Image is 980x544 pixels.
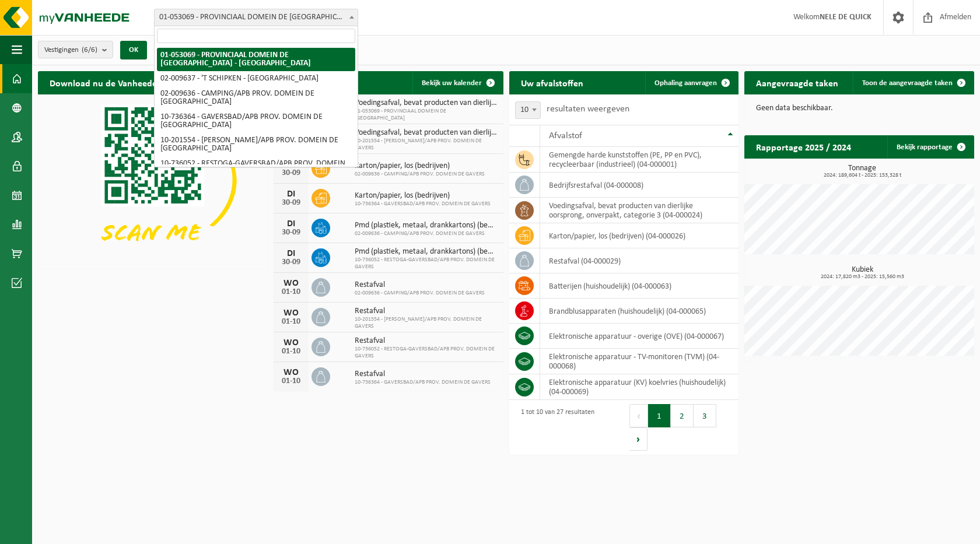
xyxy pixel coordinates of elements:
[355,257,498,271] span: 10-736052 - RESTOGA-GAVERSBAD/APB PROV. DOMEIN DE GAVERS
[756,104,963,113] p: Geen data beschikbaar.
[82,46,97,54] count: (6/6)
[540,248,739,273] td: restafval (04-000029)
[355,280,485,290] span: Restafval
[540,349,739,374] td: elektronische apparatuur - TV-monitoren (TVM) (04-000068)
[154,9,358,26] span: 01-053069 - PROVINCIAAL DOMEIN DE GAVERS - GERAARDSBERGEN
[44,41,97,59] span: Vestigingen
[157,48,355,71] li: 01-053069 - PROVINCIAAL DOMEIN DE [GEOGRAPHIC_DATA] - [GEOGRAPHIC_DATA]
[355,191,491,201] span: Karton/papier, los (bedrijven)
[279,338,303,348] div: WO
[355,138,498,152] span: 10-201554 - [PERSON_NAME]/APB PROV. DOMEIN DE GAVERS
[887,135,973,159] a: Bekijk rapportage
[355,162,485,171] span: Karton/papier, los (bedrijven)
[120,41,147,59] button: OK
[279,368,303,377] div: WO
[515,101,541,119] span: 10
[279,189,303,199] div: DI
[540,173,739,198] td: bedrijfsrestafval (04-000008)
[355,307,498,316] span: Restafval
[744,71,850,94] h2: Aangevraagde taken
[355,128,498,138] span: Voedingsafval, bevat producten van dierlijke oorsprong, onverpakt, categorie 3
[355,99,498,108] span: Voedingsafval, bevat producten van dierlijke oorsprong, onverpakt, categorie 3
[422,79,482,87] span: Bekijk uw kalender
[694,404,716,427] button: 3
[750,173,974,178] span: 2024: 189,604 t - 2025: 153,328 t
[645,71,737,94] a: Ophaling aanvragen
[279,308,303,318] div: WO
[355,221,498,230] span: Pmd (plastiek, metaal, drankkartons) (bedrijven)
[540,223,739,248] td: karton/papier, los (bedrijven) (04-000026)
[38,41,113,58] button: Vestigingen(6/6)
[671,404,694,427] button: 2
[279,249,303,258] div: DI
[744,135,863,158] h2: Rapportage 2025 / 2024
[279,318,303,326] div: 01-10
[355,290,485,297] span: 02-009636 - CAMPING/APB PROV. DOMEIN DE GAVERS
[654,79,717,87] span: Ophaling aanvragen
[540,198,739,223] td: voedingsafval, bevat producten van dierlijke oorsprong, onverpakt, categorie 3 (04-000024)
[509,71,595,94] h2: Uw afvalstoffen
[549,131,582,141] span: Afvalstof
[355,316,498,330] span: 10-201554 - [PERSON_NAME]/APB PROV. DOMEIN DE GAVERS
[540,299,739,324] td: brandblusapparaten (huishoudelijk) (04-000065)
[279,169,303,177] div: 30-09
[157,86,355,110] li: 02-009636 - CAMPING/APB PROV. DOMEIN DE [GEOGRAPHIC_DATA]
[355,379,491,386] span: 10-736364 - GAVERSBAD/APB PROV. DOMEIN DE GAVERS
[355,171,485,178] span: 02-009636 - CAMPING/APB PROV. DOMEIN DE GAVERS
[157,71,355,86] li: 02-009637 - 'T SCHIPKEN - [GEOGRAPHIC_DATA]
[540,374,739,400] td: elektronische apparatuur (KV) koelvries (huishoudelijk) (04-000069)
[279,288,303,296] div: 01-10
[279,258,303,266] div: 30-09
[750,164,974,178] h3: Tonnage
[355,346,498,360] span: 10-736052 - RESTOGA-GAVERSBAD/APB PROV. DOMEIN DE GAVERS
[750,274,974,280] span: 2024: 17,820 m3 - 2025: 15,560 m3
[38,71,194,94] h2: Download nu de Vanheede+ app!
[820,13,871,22] strong: NELE DE QUICK
[355,336,498,346] span: Restafval
[862,79,953,87] span: Toon de aangevraagde taken
[157,133,355,156] li: 10-201554 - [PERSON_NAME]/APB PROV. DOMEIN DE [GEOGRAPHIC_DATA]
[279,348,303,356] div: 01-10
[279,219,303,229] div: DI
[629,404,648,427] button: Previous
[540,324,739,349] td: elektronische apparatuur - overige (OVE) (04-000067)
[38,94,268,266] img: Download de VHEPlus App
[516,102,540,118] span: 10
[853,71,973,94] a: Toon de aangevraagde taken
[279,279,303,288] div: WO
[279,377,303,385] div: 01-10
[540,147,739,173] td: gemengde harde kunststoffen (PE, PP en PVC), recycleerbaar (industrieel) (04-000001)
[279,199,303,207] div: 30-09
[629,427,647,451] button: Next
[155,9,358,26] span: 01-053069 - PROVINCIAAL DOMEIN DE GAVERS - GERAARDSBERGEN
[515,403,594,452] div: 1 tot 10 van 27 resultaten
[540,273,739,299] td: batterijen (huishoudelijk) (04-000063)
[355,201,491,208] span: 10-736364 - GAVERSBAD/APB PROV. DOMEIN DE GAVERS
[750,266,974,280] h3: Kubiek
[648,404,671,427] button: 1
[355,370,491,379] span: Restafval
[355,230,498,237] span: 02-009636 - CAMPING/APB PROV. DOMEIN DE GAVERS
[547,104,629,114] label: resultaten weergeven
[279,229,303,237] div: 30-09
[157,156,355,180] li: 10-736052 - RESTOGA-GAVERSBAD/APB PROV. DOMEIN DE [GEOGRAPHIC_DATA]
[412,71,502,94] a: Bekijk uw kalender
[355,247,498,257] span: Pmd (plastiek, metaal, drankkartons) (bedrijven)
[157,110,355,133] li: 10-736364 - GAVERSBAD/APB PROV. DOMEIN DE [GEOGRAPHIC_DATA]
[355,108,498,122] span: 01-053069 - PROVINCIAAL DOMEIN DE [GEOGRAPHIC_DATA]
